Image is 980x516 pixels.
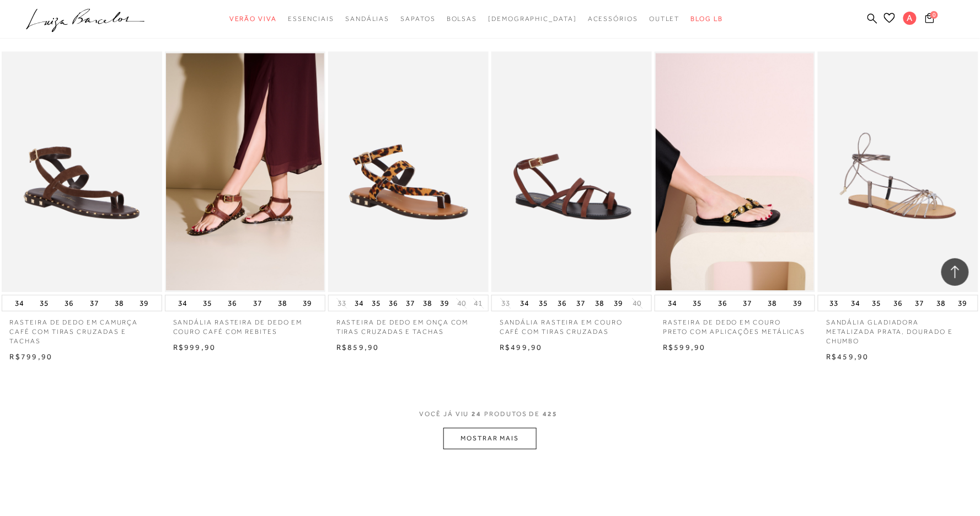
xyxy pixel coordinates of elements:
button: 33 [334,298,350,308]
span: R$459,90 [826,352,869,361]
span: R$799,90 [10,352,53,361]
span: [DEMOGRAPHIC_DATA] [488,15,577,23]
button: 38 [111,295,127,311]
span: Verão Viva [229,15,277,23]
a: RASTEIRA DE DEDO EM CAMURÇA CAFÉ COM TIRAS CRUZADAS E TACHAS [2,311,162,345]
button: A [898,11,922,28]
img: SANDÁLIA GLADIADORA METALIZADA PRATA, DOURADO E CHUMBO [819,53,977,291]
button: 39 [611,295,626,311]
button: 33 [826,295,842,311]
button: 39 [300,295,315,311]
button: 38 [765,295,780,311]
a: categoryNavScreenReaderText [288,9,334,29]
button: 37 [403,295,418,311]
a: categoryNavScreenReaderText [229,9,277,29]
a: SANDÁLIA GLADIADORA METALIZADA PRATA, DOURADO E CHUMBO SANDÁLIA GLADIADORA METALIZADA PRATA, DOUR... [819,53,977,291]
button: 37 [574,295,589,311]
a: SANDÁLIA GLADIADORA METALIZADA PRATA, DOURADO E CHUMBO [818,311,978,345]
button: 35 [869,295,885,311]
button: 36 [385,295,401,311]
span: R$599,90 [663,343,706,352]
a: RASTEIRA DE DEDO EM ONÇA COM TIRAS CRUZADAS E TACHAS RASTEIRA DE DEDO EM ONÇA COM TIRAS CRUZADAS ... [329,53,488,291]
a: categoryNavScreenReaderText [345,9,389,29]
button: 35 [200,295,215,311]
a: noSubCategoriesText [488,9,577,29]
span: Sapatos [400,15,435,23]
a: BLOG LB [691,9,723,29]
button: 34 [517,295,532,311]
button: 36 [61,295,77,311]
button: 36 [225,295,240,311]
span: 0 [930,11,938,19]
span: Acessórios [588,15,638,23]
a: categoryNavScreenReaderText [400,9,435,29]
a: RASTEIRA DE DEDO EM ONÇA COM TIRAS CRUZADAS E TACHAS [328,311,489,337]
span: R$859,90 [336,343,379,352]
button: 35 [368,295,384,311]
button: 39 [790,295,805,311]
span: Bolsas [447,15,478,23]
a: RASTEIRA DE DEDO EM CAMURÇA CAFÉ COM TIRAS CRUZADAS E TACHAS RASTEIRA DE DEDO EM CAMURÇA CAFÉ COM... [3,53,161,291]
button: 34 [848,295,863,311]
button: 40 [454,298,469,308]
a: categoryNavScreenReaderText [447,9,478,29]
img: RASTEIRA DE DEDO EM CAMURÇA CAFÉ COM TIRAS CRUZADAS E TACHAS [3,53,161,291]
button: 39 [437,295,452,311]
button: 37 [87,295,102,311]
img: SANDÁLIA RASTEIRA EM COURO CAFÉ COM TIRAS CRUZADAS [492,53,651,291]
a: categoryNavScreenReaderText [649,9,680,29]
span: R$499,90 [500,343,543,352]
button: 33 [498,298,513,308]
button: 37 [912,295,928,311]
img: SANDÁLIA RASTEIRA DE DEDO EM COURO CAFÉ COM REBITES [166,53,324,291]
button: 34 [665,295,680,311]
button: 38 [275,295,290,311]
button: 34 [351,295,367,311]
button: 41 [471,298,486,308]
button: 38 [934,295,949,311]
button: 34 [175,295,190,311]
a: SANDÁLIA RASTEIRA EM COURO CAFÉ COM TIRAS CRUZADAS [491,311,652,337]
span: R$999,90 [173,343,216,352]
button: MOSTRAR MAIS [443,428,536,449]
a: SANDÁLIA RASTEIRA DE DEDO EM COURO CAFÉ COM REBITES SANDÁLIA RASTEIRA DE DEDO EM COURO CAFÉ COM R... [166,53,324,291]
span: 425 [543,410,558,418]
button: 36 [555,295,570,311]
button: 37 [250,295,265,311]
button: 40 [630,298,645,308]
img: RASTEIRA DE DEDO EM ONÇA COM TIRAS CRUZADAS E TACHAS [329,53,488,291]
button: 35 [36,295,52,311]
button: 38 [592,295,608,311]
button: 36 [891,295,906,311]
button: 38 [420,295,435,311]
span: A [903,12,917,25]
span: 24 [472,410,482,418]
button: 36 [715,295,730,311]
button: 39 [955,295,970,311]
a: RASTEIRA DE DEDO EM COURO PRETO COM APLICAÇÕES METÁLICAS [655,311,815,337]
a: categoryNavScreenReaderText [588,9,638,29]
a: SANDÁLIA RASTEIRA EM COURO CAFÉ COM TIRAS CRUZADAS SANDÁLIA RASTEIRA EM COURO CAFÉ COM TIRAS CRUZ... [492,53,651,291]
span: BLOG LB [691,15,723,23]
a: SANDÁLIA RASTEIRA DE DEDO EM COURO CAFÉ COM REBITES [165,311,325,337]
span: VOCÊ JÁ VIU PRODUTOS DE [420,410,561,418]
span: Essenciais [288,15,334,23]
button: 34 [12,295,27,311]
button: 35 [536,295,551,311]
span: Outlet [649,15,680,23]
button: 35 [690,295,705,311]
button: 37 [740,295,755,311]
span: Sandálias [345,15,389,23]
img: RASTEIRA DE DEDO EM COURO PRETO COM APLICAÇÕES METÁLICAS [656,53,814,291]
button: 39 [136,295,152,311]
a: RASTEIRA DE DEDO EM COURO PRETO COM APLICAÇÕES METÁLICAS RASTEIRA DE DEDO EM COURO PRETO COM APLI... [656,53,814,291]
button: 0 [922,12,938,27]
